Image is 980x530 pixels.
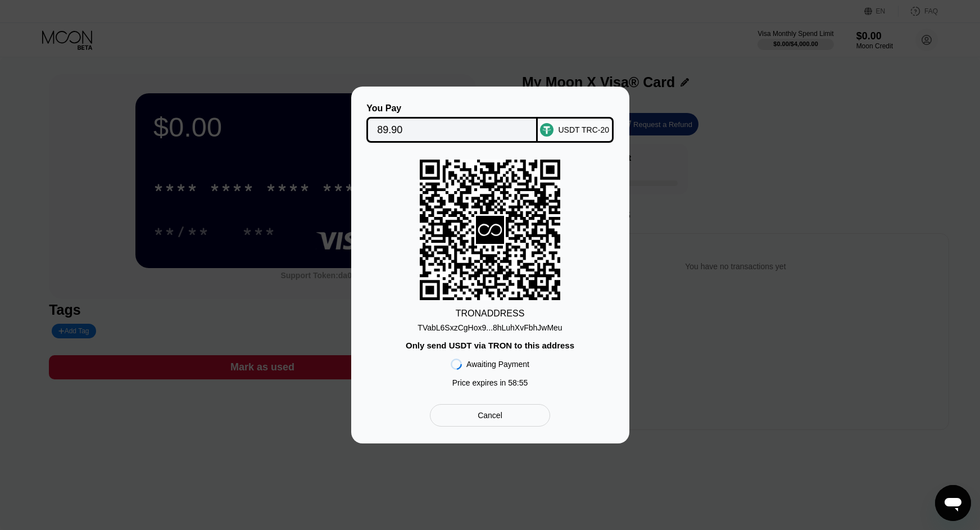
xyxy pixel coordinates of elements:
div: You Pay [366,103,538,114]
span: 58 : 55 [508,378,528,387]
div: TVabL6SxzCgHox9...8hLuhXvFbhJwMeu [418,323,562,332]
div: USDT TRC-20 [558,125,609,134]
div: TRON ADDRESS [456,309,525,319]
iframe: Button to launch messaging window [935,485,971,521]
div: You PayUSDT TRC-20 [368,103,612,143]
div: Only send USDT via TRON to this address [406,341,574,350]
div: Price expires in [452,378,528,387]
div: Awaiting Payment [466,360,529,369]
div: Cancel [478,410,502,420]
div: TVabL6SxzCgHox9...8hLuhXvFbhJwMeu [418,319,562,332]
div: Cancel [430,404,550,427]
